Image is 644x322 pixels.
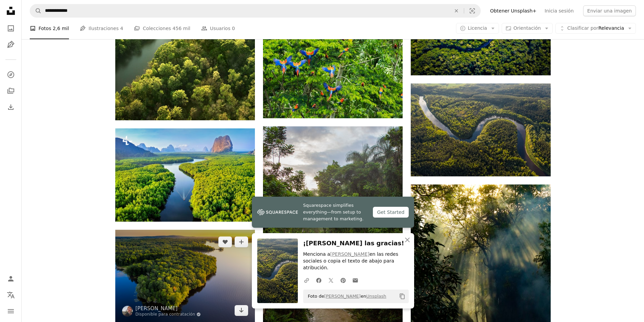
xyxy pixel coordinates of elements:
[456,23,499,34] button: Licencia
[136,312,201,317] a: Disponible para contratación
[263,69,403,75] a: Un grupo de pájaros de colores sentados en lo alto de un árbol
[4,22,18,35] a: Fotos
[303,202,368,222] span: Squarespace simplifies everything—from setup to management to marketing.
[218,237,232,247] button: Me gusta
[115,128,255,221] img: Vista aérea de la bahía de Phang Nga con montañas al amanecer en Tailandia.
[486,5,541,16] a: Obtener Unsplash+
[4,68,18,81] a: Explorar
[30,4,481,18] form: Encuentra imágenes en todo el sitio
[235,305,248,316] a: Descargar
[337,273,349,287] a: Comparte en Pinterest
[30,4,42,17] button: Buscar en Unsplash
[120,25,123,32] span: 4
[449,4,464,17] button: Borrar
[502,23,553,34] button: Orientación
[80,18,123,39] a: Ilustraciones 4
[313,273,325,287] a: Comparte en Facebook
[373,207,408,218] div: Get Started
[263,25,403,118] img: Un grupo de pájaros de colores sentados en lo alto de un árbol
[349,273,361,287] a: Comparte por correo electrónico
[397,291,408,302] button: Copiar al portapapeles
[201,18,235,39] a: Usuarios 0
[567,25,598,31] span: Clasificar por
[303,251,409,271] p: Menciona a en las redes sociales o copia el texto de abajo para atribución.
[136,305,201,312] a: [PERSON_NAME]
[4,4,18,19] a: Inicio — Unsplash
[232,25,235,32] span: 0
[411,127,550,133] a: Vista aérea de árboles verdes y río durante el día
[411,286,550,292] a: El sol brilla a través de los árboles en el bosque
[305,291,386,302] span: Foto de en
[4,100,18,114] a: Historial de descargas
[115,273,255,279] a: Isla durante el día
[325,273,337,287] a: Comparte en Twitter
[411,83,550,176] img: Vista aérea de árboles verdes y río durante el día
[567,25,624,32] span: Relevancia
[583,5,636,16] button: Enviar una imagen
[514,25,541,31] span: Orientación
[464,4,480,17] button: Búsqueda visual
[303,239,409,248] h3: ¡[PERSON_NAME] las gracias!
[4,84,18,98] a: Colecciones
[4,288,18,302] button: Idioma
[235,237,248,247] button: Añade a la colección
[4,38,18,51] a: Ilustraciones
[468,25,487,31] span: Licencia
[541,5,578,16] a: Inicia sesión
[366,294,386,299] a: Unsplash
[4,272,18,286] a: Iniciar sesión / Registrarse
[324,294,361,299] a: [PERSON_NAME]
[115,172,255,178] a: Vista aérea de la bahía de Phang Nga con montañas al amanecer en Tailandia.
[330,251,369,257] a: [PERSON_NAME]
[252,197,414,228] a: Squarespace simplifies everything—from setup to management to marketing.Get Started
[122,306,133,317] img: Ve al perfil de Dave Hoefler
[172,25,190,32] span: 456 mil
[134,18,190,39] a: Colecciones 456 mil
[257,207,298,217] img: file-1747939142011-51e5cc87e3c9
[4,304,18,318] button: Menú
[555,23,636,34] button: Clasificar porRelevancia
